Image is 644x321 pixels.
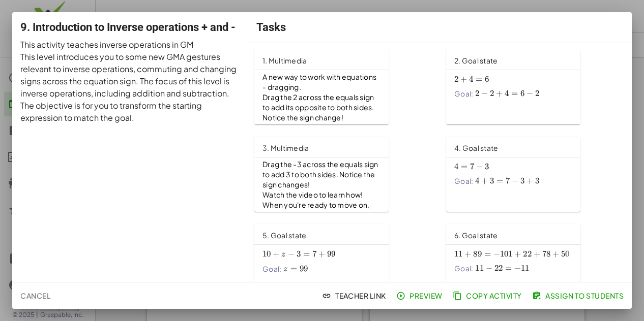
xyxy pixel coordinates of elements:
span: Copy Activity [455,291,522,300]
span: Watch the video to learn how! When you're ready to move on, click continue! [262,190,371,219]
span: Goal: [262,264,281,274]
span: 3 [485,162,489,172]
span: − [476,162,483,172]
span: − [481,88,488,99]
a: 2. Goal stateGoal: [446,49,626,124]
span: 2 [454,74,458,84]
span: − [288,249,295,259]
span: Teacher Link [324,291,386,300]
button: Preview [394,286,447,305]
span: 3 [535,176,539,186]
span: z [283,265,287,273]
span: 1. Multimedia [262,56,307,65]
span: − [493,249,500,259]
span: Goal: [454,176,473,186]
div: Tasks [248,12,632,43]
span: Notice the sign change! [262,113,343,122]
span: Goal: [454,88,473,99]
span: 3. Multimedia [262,143,309,152]
span: + [318,249,325,259]
span: 4 [505,88,509,99]
span: 2 [535,88,539,99]
span: − [486,263,492,273]
span: + [464,249,471,259]
span: 22 [523,249,532,259]
span: 7 [506,176,510,186]
span: 2 [490,88,494,99]
span: 99 [300,264,308,274]
span: 7 [312,249,316,259]
span: 3 [297,249,301,259]
span: Drag the -3 across the equals sign to add 3 to both sides. Notice the sign changes! [262,159,379,189]
span: − [512,176,518,186]
span: 99 [327,249,336,259]
span: 6 [485,74,489,84]
span: = [505,263,512,273]
span: 78 [542,249,551,259]
span: + [534,249,540,259]
span: 11 [454,249,463,259]
span: + [273,249,279,259]
span: A new way to work with equations - dragging. [262,72,377,91]
span: − [514,263,521,273]
span: 50 [561,249,570,259]
button: Copy Activity [451,286,526,305]
span: + [514,249,521,259]
span: 89 [473,249,482,259]
span: 7 [470,162,474,172]
span: = [290,264,297,274]
span: 11 [475,263,484,273]
span: 9. Introduction to Inverse operations + and - [20,21,236,34]
button: Cancel [16,286,54,305]
span: z [281,250,285,259]
span: 10 [262,249,271,259]
span: Assign to Students [534,291,624,300]
span: 4 [469,74,473,84]
span: = [303,249,310,259]
span: Drag the 2 across the equals sign to add its opposite to both sides. [262,92,375,112]
a: 1. MultimediaA new way to work with equations - dragging.Drag the 2 across the equals sign to add... [254,49,434,124]
span: Watch this video to learn how! When you're ready to move on, click continue. [262,122,371,152]
span: + [552,249,559,259]
span: Preview [398,291,443,300]
p: This level introduces you to some new GMA gestures relevant to inverse operations, commuting and ... [20,51,240,124]
span: + [460,74,467,84]
a: 4. Goal stateGoal: [446,137,626,212]
span: 4 [475,176,479,186]
span: 11 [521,263,530,273]
span: + [481,176,488,186]
span: Goal: [454,263,473,273]
span: + [526,176,533,186]
a: 5. Goal stateGoal: [254,224,434,299]
a: 3. MultimediaDrag the -3 across the equals sign to add 3 to both sides. Notice the sign changes!W... [254,137,434,212]
a: 6. Goal stateGoal: [446,224,626,299]
span: = [511,88,518,99]
p: This activity teaches inverse operations in GM [20,39,240,51]
span: 4. Goal state [454,143,498,152]
span: 2 [475,88,479,99]
button: Teacher Link [320,286,390,305]
span: 3 [490,176,494,186]
button: Assign to Students [530,286,628,305]
span: + [496,88,503,99]
span: = [476,74,482,84]
span: 3 [520,176,524,186]
span: 5. Goal state [262,231,306,240]
span: Cancel [20,291,50,300]
span: − [526,88,533,99]
span: 101 [500,249,513,259]
span: = [496,176,503,186]
span: = [484,249,491,259]
span: 6. Goal state [454,231,497,240]
span: 22 [494,263,503,273]
span: 6 [520,88,524,99]
span: = [461,162,467,172]
span: 2. Goal state [454,56,497,65]
span: + [571,249,578,259]
span: 4 [454,162,458,172]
